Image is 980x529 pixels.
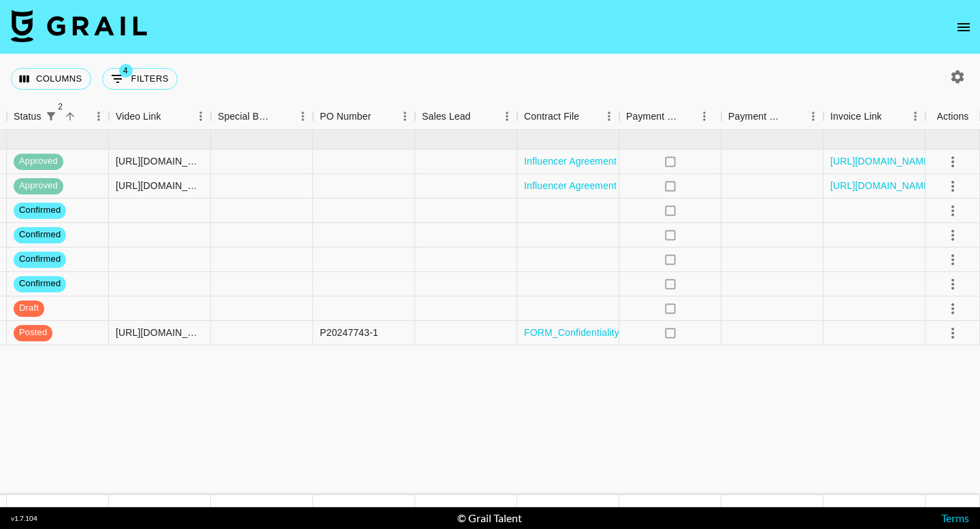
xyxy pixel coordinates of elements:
span: confirmed [14,204,66,217]
div: Sales Lead [422,103,471,130]
img: Grail Talent [11,10,147,42]
button: select merge strategy [941,150,964,173]
div: PO Number [313,103,415,130]
a: [URL][DOMAIN_NAME] [830,154,933,168]
div: Video Link [109,103,211,130]
div: Sales Lead [415,103,517,130]
button: open drawer [950,14,977,41]
button: Menu [497,106,517,126]
div: Video Link [116,103,161,130]
button: Sort [579,107,598,126]
span: confirmed [14,253,66,266]
span: confirmed [14,277,66,290]
span: approved [14,180,63,192]
button: Sort [371,107,390,126]
button: select merge strategy [941,224,964,247]
div: v 1.7.104 [11,514,37,523]
button: Select columns [11,68,91,90]
button: select merge strategy [941,322,964,345]
button: select merge strategy [941,199,964,222]
button: Menu [905,106,926,126]
button: Show filters [102,68,178,90]
a: Influencer Agreement - Collaboration with [PERSON_NAME] for Heart & Soil [DATE].pdf [524,179,904,192]
button: Sort [61,107,80,126]
div: P20247743-1 [320,326,378,339]
a: [URL][DOMAIN_NAME] [830,179,933,192]
div: Invoice Link [823,103,926,130]
button: Sort [679,107,698,126]
button: Sort [274,107,293,126]
span: approved [14,155,63,168]
button: Sort [161,107,180,126]
button: select merge strategy [941,297,964,320]
div: © Grail Talent [457,511,522,525]
div: Status [7,103,109,130]
div: https://www.instagram.com/p/DOwtb6gkkHD/ [116,326,203,339]
button: Menu [293,106,313,126]
button: Sort [471,107,490,126]
div: Payment Sent [619,103,721,130]
div: Contract File [524,103,579,130]
span: 2 [54,100,67,114]
span: 4 [119,64,133,78]
button: Menu [694,106,715,126]
div: https://www.instagram.com/reel/DPPo8WajL7W/?igsh=MTN2MGh1cjMwNmlwNg%3D%3D [116,154,203,168]
div: 2 active filters [42,107,61,126]
button: Sort [784,107,803,126]
div: Special Booking Type [211,103,313,130]
button: Menu [88,106,109,126]
button: select merge strategy [941,248,964,271]
div: https://www.instagram.com/p/DPTpMSgjtcC/ [116,179,203,192]
div: PO Number [320,103,371,130]
div: Status [14,103,42,130]
div: Payment Sent [626,103,679,130]
div: Contract File [517,103,619,130]
button: Sort [882,107,901,126]
button: Menu [599,106,619,126]
button: select merge strategy [941,175,964,198]
span: draft [14,302,44,315]
div: Actions [926,103,980,130]
a: Influencer Agreement - Collaboration with [PERSON_NAME] for BEAM [DATE].pdf [524,154,879,168]
button: Menu [191,106,211,126]
span: confirmed [14,228,66,241]
span: posted [14,326,52,339]
button: Show filters [42,107,61,126]
a: Terms [941,511,969,524]
button: select merge strategy [941,273,964,296]
div: Special Booking Type [218,103,274,130]
button: Menu [803,106,823,126]
div: Payment Sent Date [721,103,823,130]
div: Actions [937,103,969,130]
a: FORM_Confidentiality Agreement.docx (1) (1).pdf [524,326,738,339]
div: Invoice Link [830,103,882,130]
button: Menu [395,106,415,126]
div: Payment Sent Date [728,103,784,130]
